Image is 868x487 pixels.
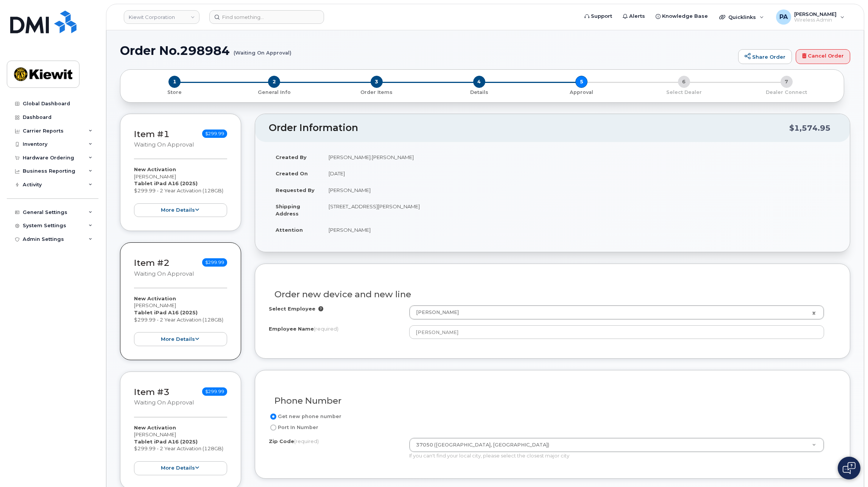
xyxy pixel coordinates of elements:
[134,425,176,431] strong: New Activation
[120,44,734,57] h1: Order No.298984
[134,424,227,475] div: [PERSON_NAME] $299.99 - 2 Year Activation (128GB)
[134,258,170,268] a: Item #2
[269,305,315,312] label: Select Employee
[789,121,831,135] div: $1,574.95
[322,165,836,182] td: [DATE]
[411,442,549,448] span: 37050 ([GEOGRAPHIC_DATA], [GEOGRAPHIC_DATA])
[134,461,227,475] button: more details
[322,149,836,165] td: [PERSON_NAME].[PERSON_NAME]
[322,198,836,222] td: [STREET_ADDRESS][PERSON_NAME]
[129,89,220,96] p: Store
[126,88,223,96] a: 1 Store
[134,166,176,172] strong: New Activation
[431,89,527,96] p: Details
[134,129,170,139] a: Item #1
[134,270,194,277] small: Waiting On Approval
[473,76,485,88] span: 4
[411,309,459,316] span: [PERSON_NAME]
[409,325,824,339] input: Please fill out this field
[134,166,227,217] div: [PERSON_NAME] $299.99 - 2 Year Activation (128GB)
[269,123,789,133] h2: Order Information
[269,423,318,432] label: Port In Number
[410,306,824,319] a: [PERSON_NAME]
[134,387,170,397] a: Item #3
[428,88,530,96] a: 4 Details
[322,182,836,198] td: [PERSON_NAME]
[270,414,276,420] input: Get new phone number
[268,76,280,88] span: 2
[202,130,227,138] span: $299.99
[322,222,836,238] td: [PERSON_NAME]
[276,203,300,217] strong: Shipping Address
[276,227,303,233] strong: Attention
[328,89,425,96] p: Order Items
[274,396,831,406] h3: Phone Number
[134,203,227,217] button: more details
[276,154,307,160] strong: Created By
[270,425,276,431] input: Port In Number
[269,438,319,445] label: Zip Code
[314,326,338,332] span: (required)
[276,187,315,193] strong: Requested By
[269,325,338,332] label: Employee Name
[294,438,319,444] span: (required)
[202,387,227,396] span: $299.99
[223,88,326,96] a: 2 General Info
[325,88,428,96] a: 3 Order Items
[409,452,824,459] div: If you can't find your local city, please select the closest major city
[168,76,181,88] span: 1
[134,295,227,346] div: [PERSON_NAME] $299.99 - 2 Year Activation (128GB)
[843,462,856,474] img: Open chat
[276,170,308,176] strong: Created On
[134,309,198,315] strong: Tablet iPad A16 (2025)
[410,438,824,452] a: 37050 ([GEOGRAPHIC_DATA], [GEOGRAPHIC_DATA])
[318,306,323,311] i: Selection will overwrite employee Name, Number, City and Business Units inputs
[738,49,792,64] a: Share Order
[226,89,323,96] p: General Info
[134,180,198,186] strong: Tablet iPad A16 (2025)
[796,49,850,64] a: Cancel Order
[134,332,227,346] button: more details
[274,290,831,299] h3: Order new device and new line
[134,295,176,301] strong: New Activation
[234,44,291,56] small: (Waiting On Approval)
[134,399,194,406] small: Waiting On Approval
[134,141,194,148] small: Waiting On Approval
[202,258,227,267] span: $299.99
[269,412,341,421] label: Get new phone number
[371,76,383,88] span: 3
[134,439,198,445] strong: Tablet iPad A16 (2025)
